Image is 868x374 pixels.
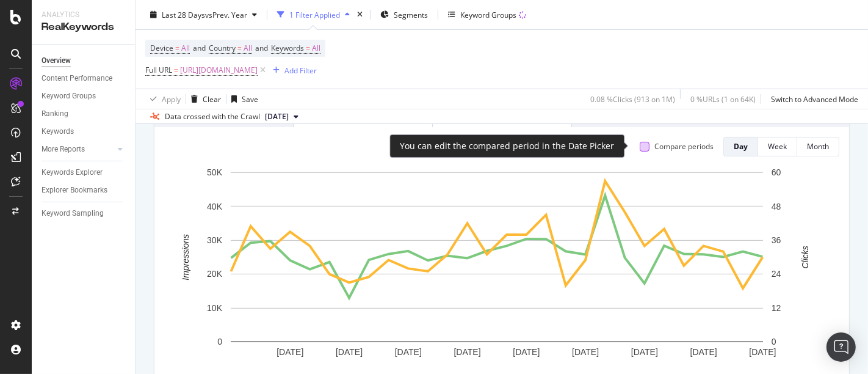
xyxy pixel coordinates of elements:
[394,9,428,20] span: Segments
[174,65,178,75] span: =
[277,347,303,357] text: [DATE]
[272,5,355,24] button: 1 Filter Applied
[268,63,317,78] button: Add Filter
[749,347,776,357] text: [DATE]
[42,72,126,85] a: Content Performance
[42,207,126,220] a: Keyword Sampling
[355,9,365,21] div: times
[289,9,340,20] div: 1 Filter Applied
[797,137,839,156] button: Month
[800,246,810,268] text: Clicks
[42,166,103,179] div: Keywords Explorer
[165,111,260,122] div: Data crossed with the Crawl
[443,5,531,24] button: Keyword Groups
[42,72,112,85] div: Content Performance
[826,332,856,362] div: Open Intercom Messenger
[395,347,422,357] text: [DATE]
[193,43,206,53] span: and
[42,184,107,197] div: Explorer Bookmarks
[772,235,781,245] text: 36
[42,143,85,156] div: More Reports
[772,167,781,177] text: 60
[207,269,223,279] text: 20K
[766,89,858,109] button: Switch to Advanced Mode
[758,137,797,156] button: Week
[42,166,126,179] a: Keywords Explorer
[181,40,190,57] span: All
[150,43,173,53] span: Device
[572,347,599,357] text: [DATE]
[162,9,205,20] span: Last 28 Days
[42,143,114,156] a: More Reports
[772,303,781,313] text: 12
[772,202,781,211] text: 48
[162,94,181,104] div: Apply
[217,337,222,346] text: 0
[400,140,614,152] div: You can edit the compared period in the Date Picker
[242,94,258,104] div: Save
[772,269,781,279] text: 24
[207,202,223,211] text: 40K
[772,337,776,346] text: 0
[723,137,758,156] button: Day
[260,109,303,124] button: [DATE]
[768,141,787,152] div: Week
[690,94,756,104] div: 0 % URLs ( 1 on 64K )
[513,347,540,357] text: [DATE]
[42,54,126,67] a: Overview
[460,9,516,20] div: Keyword Groups
[654,141,714,152] div: Compare periods
[375,5,433,24] button: Segments
[734,141,748,152] div: Day
[186,89,221,109] button: Clear
[42,90,126,103] a: Keyword Groups
[42,10,125,20] div: Analytics
[42,90,96,103] div: Keyword Groups
[265,111,289,122] span: 2025 Aug. 15th
[255,43,268,53] span: and
[312,40,320,57] span: All
[690,347,717,357] text: [DATE]
[42,125,126,138] a: Keywords
[175,43,179,53] span: =
[181,234,190,280] text: Impressions
[145,65,172,75] span: Full URL
[454,347,481,357] text: [DATE]
[226,89,258,109] button: Save
[42,108,126,120] a: Ranking
[42,125,74,138] div: Keywords
[42,108,68,120] div: Ranking
[207,303,223,313] text: 10K
[42,20,125,34] div: RealKeywords
[209,43,236,53] span: Country
[145,5,262,24] button: Last 28 DaysvsPrev. Year
[244,40,252,57] span: All
[284,65,317,75] div: Add Filter
[205,9,247,20] span: vs Prev. Year
[180,62,258,79] span: [URL][DOMAIN_NAME]
[42,207,104,220] div: Keyword Sampling
[590,94,675,104] div: 0.08 % Clicks ( 913 on 1M )
[207,235,223,245] text: 30K
[271,43,304,53] span: Keywords
[203,94,221,104] div: Clear
[336,347,363,357] text: [DATE]
[237,43,242,53] span: =
[207,167,223,177] text: 50K
[807,141,829,152] div: Month
[631,347,658,357] text: [DATE]
[42,184,126,197] a: Explorer Bookmarks
[771,94,858,104] div: Switch to Advanced Mode
[145,89,181,109] button: Apply
[306,43,310,53] span: =
[42,54,71,67] div: Overview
